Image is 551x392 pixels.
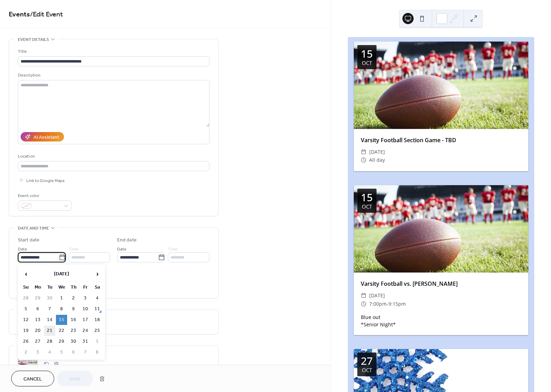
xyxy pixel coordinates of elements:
td: 1 [92,336,103,347]
td: 27 [32,336,43,347]
td: 7 [44,304,55,314]
th: Su [20,282,31,292]
td: 1 [56,293,67,303]
td: 4 [92,293,103,303]
td: 3 [32,347,43,357]
div: ​ [361,300,366,308]
div: Oct [362,368,372,373]
th: Sa [92,282,103,292]
td: 7 [80,347,91,357]
td: 3 [80,293,91,303]
td: 13 [32,315,43,325]
div: Varsity Football Section Game - TBD [354,136,528,144]
div: Title [18,48,208,55]
span: › [92,267,102,281]
td: 8 [92,347,103,357]
td: 8 [56,304,67,314]
a: Events [9,8,30,21]
div: 15 [361,192,373,203]
div: Location [18,153,208,160]
td: 24 [80,326,91,336]
td: 18 [92,315,103,325]
div: Start date [18,237,40,244]
div: ​ [361,148,366,156]
div: 27 [361,356,373,366]
div: Varsity Football vs. [PERSON_NAME] [354,280,528,288]
td: 29 [32,293,43,303]
div: End date [117,237,137,244]
td: 2 [68,293,79,303]
div: Event color [18,192,70,199]
span: ‹ [21,267,31,281]
span: [DATE] [369,291,385,300]
span: [DATE] [369,148,385,156]
span: 7:00pm [369,300,387,308]
td: 25 [92,326,103,336]
span: Time [69,246,78,253]
td: 19 [20,326,31,336]
th: Th [68,282,79,292]
td: 28 [20,293,31,303]
td: 23 [68,326,79,336]
div: Oct [362,60,372,66]
td: 6 [32,304,43,314]
span: - [387,300,388,308]
td: 31 [80,336,91,347]
th: [DATE] [32,267,91,282]
td: 10 [80,304,91,314]
td: 9 [68,304,79,314]
td: 5 [56,347,67,357]
div: Description [18,72,208,79]
td: 29 [56,336,67,347]
td: 2 [20,347,31,357]
span: Date [117,246,127,253]
span: Cancel [23,376,42,383]
td: 20 [32,326,43,336]
span: / Edit Event [30,8,63,21]
span: Date and time [18,225,49,232]
td: 15 [56,315,67,325]
span: Date [18,246,27,253]
td: 16 [68,315,79,325]
span: Time [168,246,178,253]
div: ; [18,355,37,374]
td: 12 [20,315,31,325]
td: 28 [44,336,55,347]
td: 4 [44,347,55,357]
td: 6 [68,347,79,357]
th: Fr [80,282,91,292]
td: 17 [80,315,91,325]
td: 11 [92,304,103,314]
span: Event details [18,36,49,43]
td: 26 [20,336,31,347]
div: AI Assistant [34,134,59,141]
div: ​ [361,156,366,164]
th: Tu [44,282,55,292]
button: AI Assistant [21,132,64,141]
td: 22 [56,326,67,336]
div: ​ [361,291,366,300]
td: 30 [44,293,55,303]
div: 15 [361,49,373,59]
span: All day [369,156,385,164]
th: Mo [32,282,43,292]
td: 14 [44,315,55,325]
td: 30 [68,336,79,347]
td: 5 [20,304,31,314]
div: Oct [362,204,372,209]
th: We [56,282,67,292]
span: Link to Google Maps [26,177,65,184]
span: 9:15pm [388,300,406,308]
div: Blue out *Senior Night* [354,313,528,328]
td: 21 [44,326,55,336]
button: Cancel [11,371,54,386]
